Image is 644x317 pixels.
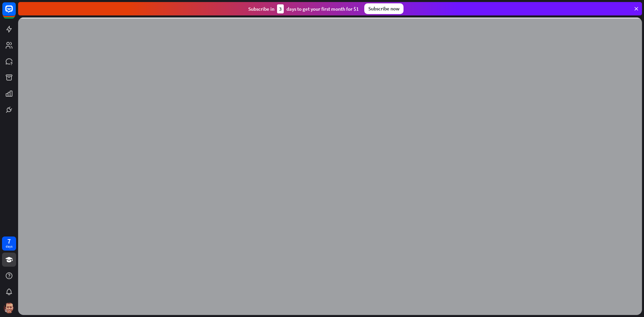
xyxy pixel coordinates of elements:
[364,3,404,14] div: Subscribe now
[6,244,12,249] div: days
[2,236,16,251] a: 7 days
[7,238,11,244] div: 7
[277,4,284,13] div: 3
[248,4,359,13] div: Subscribe in days to get your first month for $1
